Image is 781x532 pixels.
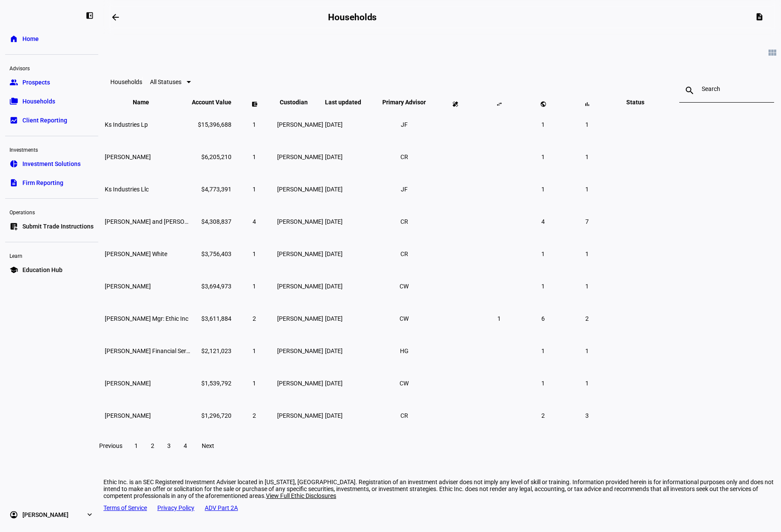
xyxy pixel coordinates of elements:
[397,117,412,132] li: JF
[5,174,98,191] a: descriptionFirm Reporting
[105,218,210,225] span: Dewitt and Kelly Clemens
[497,315,501,322] span: 1
[9,78,18,87] eth-mat-symbol: group
[277,315,323,322] span: [PERSON_NAME]
[205,504,238,511] a: ADV Part 2A
[253,412,256,419] span: 2
[85,11,94,20] eth-mat-symbol: left_panel_close
[253,283,256,290] span: 1
[5,74,98,91] a: groupProspects
[9,97,18,106] eth-mat-symbol: folder_copy
[103,479,781,499] div: Ethic Inc. is an SEC Registered Investment Adviser located in [US_STATE], [GEOGRAPHIC_DATA]. Regi...
[253,315,256,322] span: 2
[620,99,651,106] span: Status
[541,283,545,290] span: 1
[184,442,187,449] span: 4
[585,186,589,193] span: 1
[22,266,62,274] span: Education Hub
[9,34,18,43] eth-mat-symbol: home
[253,186,256,193] span: 1
[157,504,194,511] a: Privacy Policy
[9,160,18,168] eth-mat-symbol: pie_chart
[105,121,148,128] span: Ks Industries Lp
[194,437,222,454] button: Next
[541,315,545,322] span: 6
[150,78,181,85] span: All Statuses
[277,121,323,128] span: [PERSON_NAME]
[397,311,412,326] li: CW
[145,437,160,454] button: 2
[151,442,154,449] span: 2
[325,153,343,160] span: [DATE]
[585,380,589,387] span: 1
[105,283,151,290] span: Stephen Richard Corday Ttee
[9,178,18,187] eth-mat-symbol: description
[5,93,98,110] a: folder_copyHouseholds
[277,250,323,257] span: [PERSON_NAME]
[192,99,231,106] span: Account Value
[325,121,343,128] span: [DATE]
[585,412,589,419] span: 3
[105,380,151,387] span: Susan Wohlforth
[5,206,98,218] div: Operations
[253,347,256,354] span: 1
[202,442,214,449] span: Next
[397,214,412,229] li: CR
[585,315,589,322] span: 2
[191,141,232,172] td: $6,205,210
[253,250,256,257] span: 1
[85,510,94,519] eth-mat-symbol: expand_more
[541,250,545,257] span: 1
[191,270,232,302] td: $3,694,973
[5,143,98,155] div: Investments
[178,437,193,454] button: 4
[191,303,232,334] td: $3,611,884
[541,121,545,128] span: 1
[5,62,98,74] div: Advisors
[541,347,545,354] span: 1
[110,78,142,85] eth-data-table-title: Households
[277,380,323,387] span: [PERSON_NAME]
[755,13,764,21] mat-icon: description
[161,437,177,454] button: 3
[22,116,67,125] span: Client Reporting
[105,250,167,257] span: Allyson Mccranie White
[325,186,343,193] span: [DATE]
[585,153,589,160] span: 1
[585,121,589,128] span: 1
[9,266,18,274] eth-mat-symbol: school
[22,160,81,168] span: Investment Solutions
[5,155,98,172] a: pie_chartInvestment Solutions
[397,246,412,262] li: CR
[397,343,412,359] li: HG
[9,116,18,125] eth-mat-symbol: bid_landscape
[397,408,412,423] li: CR
[105,412,151,419] span: Kelly Renee Wells
[5,249,98,261] div: Learn
[22,178,63,187] span: Firm Reporting
[191,109,232,140] td: $15,396,688
[376,99,432,106] span: Primary Advisor
[277,218,323,225] span: [PERSON_NAME]
[325,99,374,106] span: Last updated
[9,510,18,519] eth-mat-symbol: account_circle
[277,412,323,419] span: [PERSON_NAME]
[167,442,171,449] span: 3
[253,121,256,128] span: 1
[280,99,321,106] span: Custodian
[541,153,545,160] span: 1
[105,186,149,193] span: Ks Industries Llc
[325,412,343,419] span: [DATE]
[191,238,232,269] td: $3,756,403
[541,412,545,419] span: 2
[325,347,343,354] span: [DATE]
[277,186,323,193] span: [PERSON_NAME]
[110,12,121,22] mat-icon: arrow_backwards
[585,218,589,225] span: 7
[541,218,545,225] span: 4
[253,218,256,225] span: 4
[191,400,232,431] td: $1,296,720
[325,283,343,290] span: [DATE]
[22,510,69,519] span: [PERSON_NAME]
[105,347,209,354] span: Mcintyre Financial Services Llc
